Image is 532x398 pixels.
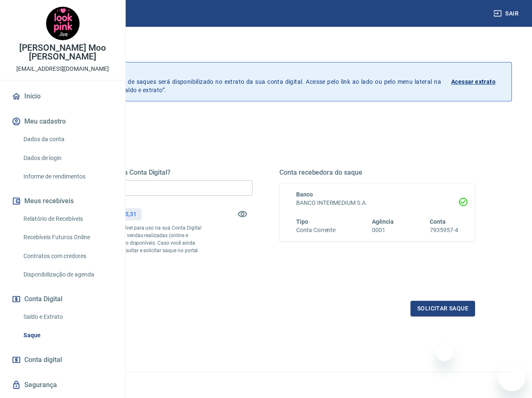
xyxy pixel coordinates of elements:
a: Contratos com credores [20,248,115,265]
h5: Conta recebedora do saque [279,168,475,177]
iframe: Fechar mensagem [436,344,453,361]
span: Conta digital [24,354,62,366]
img: f5e2b5f2-de41-4e9a-a4e6-a6c2332be871.jpeg [46,7,80,40]
a: Recebíveis Futuros Online [20,229,115,246]
a: Saldo e Extrato [20,308,115,326]
button: Meus recebíveis [10,192,115,210]
button: Sair [492,6,522,21]
h6: 0001 [372,226,394,235]
h6: 7935957-4 [430,226,458,235]
p: *Corresponde ao saldo disponível para uso na sua Conta Digital Vindi. Incluindo os valores das ve... [57,224,204,262]
p: [PERSON_NAME] Moo [PERSON_NAME] [7,44,119,61]
a: Saque [20,327,115,344]
h3: Saque [20,44,512,55]
p: A partir de agora, o histórico de saques será disponibilizado no extrato da sua conta digital. Ac... [45,69,441,94]
button: Conta Digital [10,290,115,308]
button: Solicitar saque [411,301,475,316]
span: Agência [372,218,394,225]
a: Conta digital [10,351,115,369]
p: 2025 © [20,379,512,388]
iframe: Botão para abrir a janela de mensagens [498,364,525,391]
a: Disponibilização de agenda [20,266,115,283]
a: Dados da conta [20,131,115,148]
a: Segurança [10,376,115,394]
p: [EMAIL_ADDRESS][DOMAIN_NAME] [16,65,109,73]
a: Relatório de Recebíveis [20,210,115,227]
button: Meu cadastro [10,112,115,131]
h6: BANCO INTERMEDIUM S.A. [296,199,458,207]
p: Histórico de saques [45,69,441,78]
a: Início [10,87,115,106]
span: Conta [430,218,446,225]
h6: Conta Corrente [296,226,336,235]
span: Tipo [296,218,308,225]
a: Dados de login [20,150,115,167]
a: Acessar extrato [451,69,505,94]
span: Banco [296,191,313,198]
h5: Quanto deseja sacar da Conta Digital? [57,168,253,177]
p: Acessar extrato [451,78,496,86]
a: Informe de rendimentos [20,168,115,185]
